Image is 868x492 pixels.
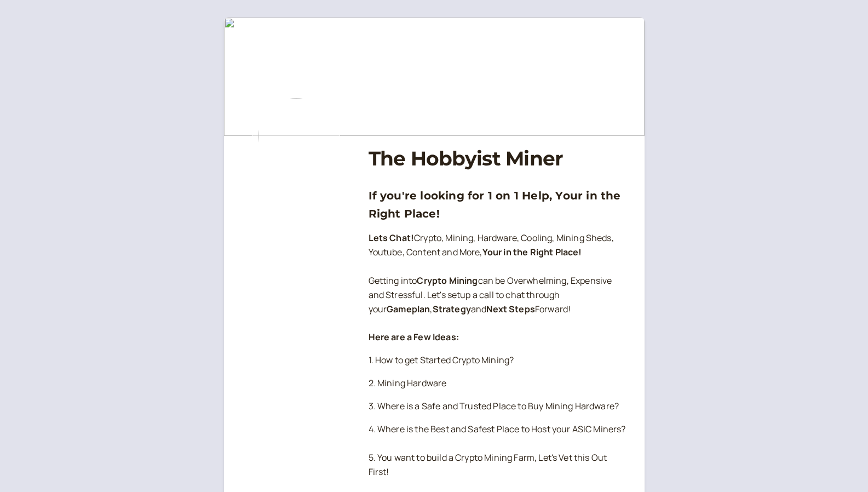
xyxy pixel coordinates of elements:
h1: The Hobbyist Miner [369,147,627,170]
h3: If you're looking for 1 on 1 Help, Your in the Right Place! [369,187,627,222]
p: 3. Where is a Safe and Trusted Place to Buy Mining Hardware? [369,399,627,414]
p: 2. Mining Hardware [369,376,627,391]
strong: Lets Chat! [369,232,415,244]
strong: Gameplan [387,303,430,315]
p: Crypto, Mining, Hardware, Cooling, Mining Sheds, Youtube, Content and More, Getting into can be O... [369,231,627,345]
strong: Your in the Right Place! [482,246,582,258]
strong: Here are a Few Ideas: [369,331,459,343]
strong: Crypto Mining [417,274,478,287]
strong: Strategy [433,303,471,315]
p: 1. How to get Started Crypto Mining? [369,353,627,368]
strong: Next Steps [486,303,535,315]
